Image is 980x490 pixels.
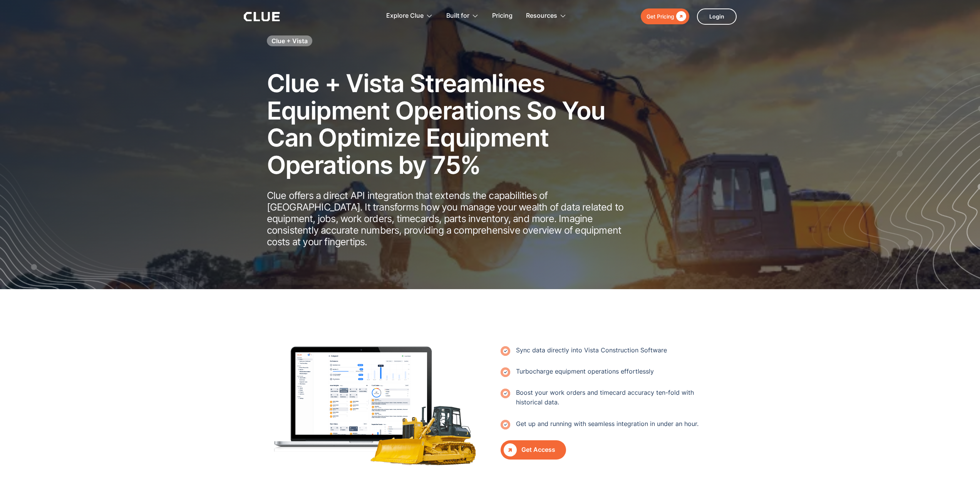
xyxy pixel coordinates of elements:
[386,4,433,28] div: Explore Clue
[501,389,510,398] img: Icon of a checkmark in a circle.
[697,8,737,25] a: Login
[501,367,510,377] img: Icon of a checkmark in a circle.
[267,190,633,248] p: Clue offers a direct API integration that extends the capabilities of [GEOGRAPHIC_DATA]. It trans...
[271,37,308,45] h1: Clue + Vista
[641,8,689,24] a: Get Pricing
[492,4,513,28] a: Pricing
[501,346,510,356] img: Icon of a checkmark in a circle.
[810,61,980,289] img: Construction fleet management software
[501,440,566,460] a: Get Access
[521,445,563,455] div: Get Access
[446,4,479,28] div: Built for
[263,332,480,473] img: clue outgood performance dashboard interface on screen
[647,12,674,21] div: Get Pricing
[516,388,717,407] p: Boost your work orders and timecard accuracy ten-fold with historical data.
[526,4,566,28] div: Resources
[501,420,510,429] img: Icon of a checkmark in a circle.
[674,12,686,21] div: 
[526,4,557,28] div: Resources
[386,4,424,28] div: Explore Clue
[267,70,633,178] h2: Clue + Vista Streamlines Equipment Operations So You Can Optimize Equipment Operations by 75%
[446,4,469,28] div: Built for
[516,419,699,429] p: Get up and running with seamless integration in under an hour.
[516,367,654,376] p: Turbocharge equipment operations effortlessly
[504,443,517,456] div: 
[516,345,667,355] p: Sync data directly into Vista Construction Software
